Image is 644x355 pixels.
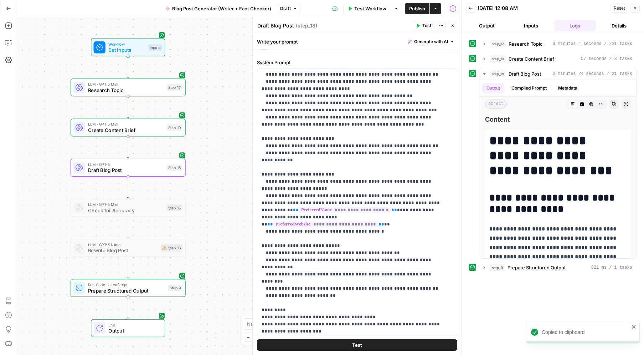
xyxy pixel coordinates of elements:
[422,22,431,29] span: Test
[167,204,182,211] div: Step 15
[485,100,507,109] span: object
[108,46,145,54] span: Set Inputs
[553,41,632,47] span: 3 minutes 4 seconds / 231 tasks
[632,324,637,330] button: close
[161,244,182,252] div: Step 16
[581,56,632,62] span: 57 seconds / 3 tasks
[413,21,434,30] button: Test
[71,78,186,96] div: LLM · GPT-5 MiniResearch TopicStep 17
[257,22,294,29] textarea: Draft Blog Post
[161,3,275,14] button: Blog Post Generator (Writer + Fact Checker)
[88,207,164,214] span: Check for Accuracy
[508,264,566,271] span: Prepare Structured Output
[614,5,625,11] span: Reset
[490,70,506,77] span: step_18
[466,20,508,31] button: Output
[127,96,129,118] g: Edge from step_17 to step_19
[414,39,448,45] span: Generate with AI
[88,167,164,174] span: Draft Blog Post
[288,42,291,50] span: |
[554,83,582,93] button: Metadata
[88,287,165,294] span: Prepare Structured Output
[509,55,554,62] span: Create Content Brief
[409,5,425,12] span: Publish
[127,257,129,278] g: Edge from step_16 to step_9
[542,329,629,336] div: Copied to clipboard
[610,4,628,13] button: Reset
[127,177,129,198] g: Edge from step_18 to step_15
[553,71,632,77] span: 2 minutes 24 seconds / 21 tasks
[405,3,429,14] button: Publish
[479,262,637,273] button: 821 ms / 1 tasks
[71,319,186,337] div: EndOutput
[127,56,129,78] g: Edge from start to step_17
[71,159,186,177] div: LLM · GPT-5Draft Blog PostStep 18
[479,38,637,50] button: 3 minutes 4 seconds / 231 tasks
[343,3,391,14] button: Test Workflow
[479,80,637,258] div: 2 minutes 24 seconds / 21 tasks
[490,40,506,47] span: step_17
[88,202,164,208] span: LLM · GPT-5 Mini
[277,4,300,13] button: Draft
[167,84,182,91] div: Step 17
[168,285,182,291] div: Step 9
[490,264,505,271] span: step_9
[598,20,640,31] button: Details
[352,341,362,349] span: Test
[167,124,182,131] div: Step 19
[127,137,129,158] g: Edge from step_19 to step_18
[71,39,186,56] div: WorkflowSet InputsInputs
[296,22,317,29] span: ( step_18 )
[479,53,637,65] button: 57 seconds / 3 tasks
[148,44,162,51] div: Inputs
[405,37,457,46] button: Generate with AI
[253,34,462,49] div: Write your prompt
[318,42,323,50] span: |
[127,217,129,238] g: Edge from step_15 to step_16
[354,5,386,12] span: Test Workflow
[88,282,165,288] span: Run Code · JavaScript
[509,40,543,47] span: Research Topic
[88,161,164,167] span: LLM · GPT-5
[555,20,596,31] button: Logs
[71,119,186,137] div: LLM · GPT-5 MiniCreate Content BriefStep 19
[88,121,164,127] span: LLM · GPT-5 Mini
[482,83,504,93] button: Output
[71,279,186,297] div: Run Code · JavaScriptPrepare Structured OutputStep 9
[509,70,541,77] span: Draft Blog Post
[510,20,552,31] button: Inputs
[479,68,637,80] button: 2 minutes 24 seconds / 21 tasks
[108,327,159,335] span: Output
[507,83,551,93] button: Compiled Prompt
[127,297,129,318] g: Edge from step_9 to end
[88,126,164,134] span: Create Content Brief
[591,264,632,271] span: 821 ms / 1 tasks
[485,115,631,125] span: Content
[280,5,291,12] span: Draft
[108,41,145,47] span: Workflow
[88,247,158,254] span: Rewrite Blog Post
[172,5,271,12] span: Blog Post Generator (Writer + Fact Checker)
[71,239,186,257] div: LLM · GPT-5 NanoRewrite Blog PostStep 16
[108,322,159,328] span: End
[167,164,182,171] div: Step 18
[490,55,506,62] span: step_19
[88,242,158,248] span: LLM · GPT-5 Nano
[71,199,186,217] div: LLM · GPT-5 MiniCheck for AccuracyStep 15
[88,81,164,87] span: LLM · GPT-5 Mini
[88,86,164,94] span: Research Topic
[257,339,457,351] button: Test
[257,59,457,66] label: System Prompt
